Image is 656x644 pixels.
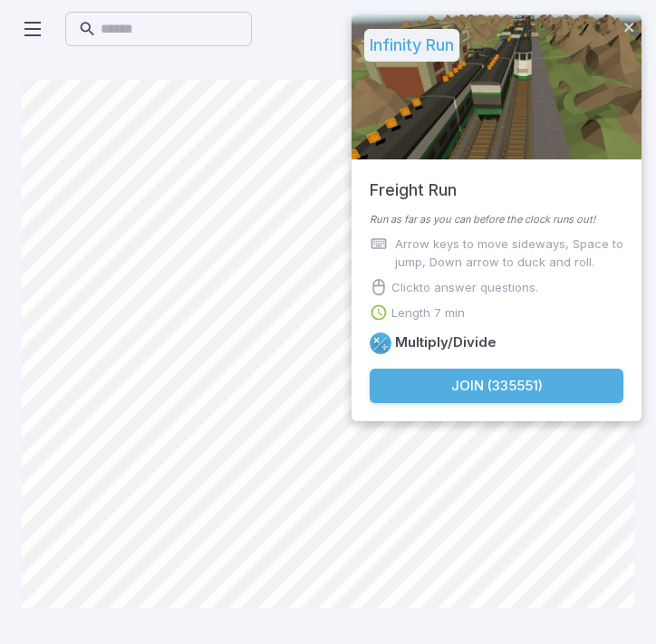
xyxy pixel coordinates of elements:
p: Click to answer questions. [391,278,538,296]
div: Join Activity [352,14,642,421]
button: Fullscreen Game [488,12,523,46]
button: Start Drawing on Questions [557,12,592,46]
button: close [623,20,636,37]
p: Run as far as you can before the clock runs out! [370,212,623,227]
h6: Multiply/Divide [395,332,497,352]
h5: Freight Run [370,159,457,203]
p: Arrow keys to move sideways, Space to jump, Down arrow to duck and roll. [395,235,623,271]
h5: Infinity Run [364,29,459,62]
button: Join (335551) [370,369,623,403]
a: Multiply/Divide [370,332,391,354]
p: Length 7 min [391,303,465,322]
button: Report an Issue [523,12,557,46]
